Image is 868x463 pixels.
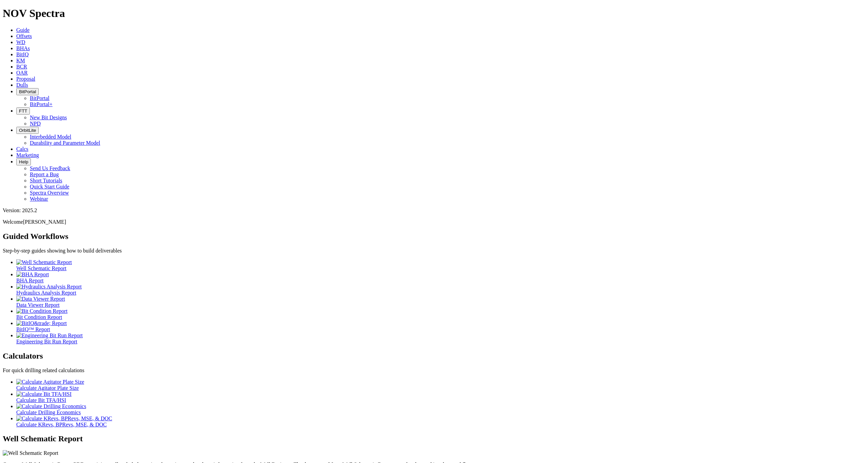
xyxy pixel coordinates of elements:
span: BitPortal [19,89,36,94]
img: Engineering Bit Run Report [16,333,83,339]
span: Well Schematic Report [16,265,66,271]
span: Hydraulics Analysis Report [16,290,76,296]
a: Well Schematic Report Well Schematic Report [16,259,865,271]
span: FTT [19,108,27,114]
a: Durability and Parameter Model [30,140,100,146]
a: Dulls [16,82,28,88]
img: Calculate KRevs, BPRevs, MSE, & DOC [16,416,112,422]
a: BitIQ&trade; Report BitIQ™ Report [16,320,865,332]
a: Calcs [16,146,28,152]
a: Engineering Bit Run Report Engineering Bit Run Report [16,333,865,344]
img: BHA Report [16,271,49,278]
a: BitPortal [30,95,50,101]
img: Calculate Drilling Economics [16,403,86,409]
button: OrbitLite [16,127,39,134]
a: Bit Condition Report Bit Condition Report [16,308,865,320]
span: Bit Condition Report [16,314,62,320]
img: Calculate Bit TFA/HSI [16,391,72,397]
span: Help [19,159,28,164]
span: Data Viewer Report [16,302,60,308]
a: Spectra Overview [30,190,69,196]
a: Calculate Drilling Economics Calculate Drilling Economics [16,403,865,415]
span: BHA Report [16,278,43,283]
a: New Bit Designs [30,115,67,120]
span: Engineering Bit Run Report [16,339,77,344]
h2: Calculators [3,351,865,361]
a: Webinar [30,196,48,202]
a: NPD [30,121,41,126]
a: KM [16,58,25,63]
a: OAR [16,70,28,76]
a: Report a Bug [30,172,59,177]
a: Data Viewer Report Data Viewer Report [16,296,865,308]
div: Version: 2025.2 [3,207,865,214]
p: Welcome [3,219,865,225]
button: FTT [16,107,30,115]
img: Well Schematic Report [16,259,72,265]
a: BCR [16,64,27,69]
img: Calculate Agitator Plate Size [16,379,84,385]
a: WD [16,39,25,45]
a: Send Us Feedback [30,165,70,171]
a: Offsets [16,33,32,39]
button: Help [16,158,31,165]
button: BitPortal [16,88,39,95]
a: Short Tutorials [30,178,62,183]
p: For quick drilling related calculations [3,367,865,374]
span: OrbitLite [19,128,36,133]
a: Hydraulics Analysis Report Hydraulics Analysis Report [16,284,865,296]
a: Guide [16,27,29,33]
a: Calculate Agitator Plate Size Calculate Agitator Plate Size [16,379,865,391]
h1: NOV Spectra [3,7,865,20]
img: Hydraulics Analysis Report [16,284,82,290]
h2: Well Schematic Report [3,434,865,443]
span: BitIQ™ Report [16,326,50,332]
a: Quick Start Guide [30,184,69,189]
h2: Guided Workflows [3,232,865,241]
a: Proposal [16,76,35,82]
img: Data Viewer Report [16,296,65,302]
a: Calculate Bit TFA/HSI Calculate Bit TFA/HSI [16,391,865,403]
img: BitIQ&trade; Report [16,320,67,326]
a: BitIQ [16,52,28,57]
img: Bit Condition Report [16,308,67,314]
a: BHAs [16,45,30,51]
p: Step-by-step guides showing how to build deliverables [3,248,865,254]
a: Interbedded Model [30,134,71,140]
a: Marketing [16,152,39,158]
a: BHA Report BHA Report [16,271,865,283]
span: [PERSON_NAME] [23,219,66,225]
a: Calculate KRevs, BPRevs, MSE, & DOC Calculate KRevs, BPRevs, MSE, & DOC [16,416,865,427]
img: Well Schematic Report [3,450,58,456]
a: BitPortal+ [30,101,53,107]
